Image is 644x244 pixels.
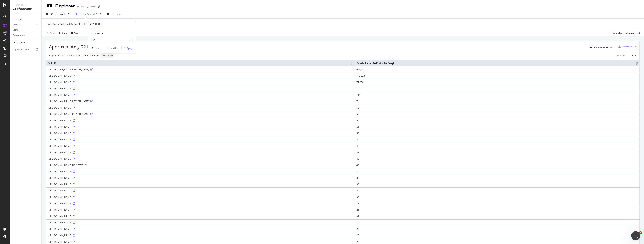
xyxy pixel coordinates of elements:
[355,111,639,117] td: 56
[48,93,353,96] div: [URL][DOMAIN_NAME]
[355,143,639,149] td: 43
[46,60,355,66] th: Full URL: activate to sort column ascending
[48,119,353,122] div: [URL][DOMAIN_NAME]
[355,92,639,98] td: 114
[13,41,39,44] a: URL Explorer
[48,215,353,218] div: [URL][DOMAIN_NAME]
[13,7,38,11] div: LogAnalyzer
[13,33,25,37] div: Conversions
[631,231,640,240] iframe: Intercom live chat
[355,105,639,111] td: 59
[92,32,101,35] span: Contains
[57,30,68,36] button: Clear
[355,60,639,66] th: Crawls: Count On Period By Google: activate to sort column ascending
[617,44,637,50] button: Export as CSV
[355,162,639,168] td: 40
[48,113,353,116] div: [URL][DOMAIN_NAME][PERSON_NAME]
[355,85,639,92] td: 162
[355,207,639,213] td: 31
[111,12,121,16] span: Segments
[50,12,66,16] span: [DATE] - [DATE]
[355,200,639,207] td: 33
[74,31,79,35] div: Save
[355,117,639,124] td: 55
[13,48,39,52] a: Logfiles Explorer
[355,168,639,175] td: 39
[48,234,353,237] div: [URL][DOMAIN_NAME]
[48,125,353,128] div: [URL][DOMAIN_NAME]
[593,45,612,48] div: Manage Columns
[48,81,353,84] div: [URL][DOMAIN_NAME]
[13,41,26,44] div: URL Explorer
[13,3,38,7] div: Analytics
[48,138,353,141] div: [URL][DOMAIN_NAME]
[355,79,639,85] td: 77,350
[62,31,68,35] div: Clear
[45,11,71,17] button: [DATE] - [DATE]
[355,232,639,238] td: 28
[48,221,353,224] div: [URL][DOMAIN_NAME]
[48,74,353,77] div: [URL][DOMAIN_NAME]
[355,219,639,226] td: 30
[355,124,639,130] td: 51
[105,11,123,17] button: Segments
[355,136,639,143] td: 46
[50,31,55,35] div: Apply
[69,30,79,36] button: Save
[355,226,639,232] td: 29
[110,47,120,50] div: Add filter
[355,175,639,181] td: 36
[45,22,81,26] span: Crawls: Count On Period By Google
[355,73,639,79] td: 173,728
[95,47,102,50] div: Cancel
[45,30,55,36] button: Apply
[629,53,637,58] a: Next
[612,31,641,35] div: Switch back to Simple mode
[622,45,637,48] div: Export as CSV
[48,164,353,167] div: [URL][DOMAIN_NAME][US_STATE]
[48,68,353,71] div: [URL][DOMAIN_NAME][PERSON_NAME]
[355,156,639,162] td: 40
[355,213,639,219] td: 31
[13,48,29,52] div: Logfiles Explorer
[102,54,113,57] span: Quick View
[13,17,39,21] a: Overview
[13,23,35,27] a: Crawls
[588,44,612,49] button: Manage Columns
[48,87,353,90] div: [URL][DOMAIN_NAME]
[48,100,353,103] div: [URL][DOMAIN_NAME][PERSON_NAME]
[82,22,83,26] span: >
[76,5,96,8] div: [DOMAIN_NAME]
[355,187,639,194] td: 33
[83,22,85,27] span: 0
[45,3,75,9] div: URL Explorer
[98,5,100,8] div: arrow-right-arrow-left
[355,194,639,200] td: 33
[48,189,353,192] div: [URL][DOMAIN_NAME]
[79,12,95,16] div: 1 Filter Applied
[610,30,641,36] button: Switch back to Simple mode
[48,240,353,243] div: [URL][DOMAIN_NAME]
[48,196,353,199] div: [URL][DOMAIN_NAME]
[48,227,353,231] div: [URL][DOMAIN_NAME]
[48,170,353,173] div: [URL][DOMAIN_NAME]
[48,208,353,211] div: [URL][DOMAIN_NAME]
[127,47,133,50] div: Apply
[48,157,353,160] div: [URL][DOMAIN_NAME]
[49,54,99,57] div: Page 1 (50 results) out of 9,211 sampled entries
[122,46,133,50] button: Apply
[105,46,120,50] button: Add filter
[355,130,639,136] td: 50
[13,28,35,32] a: Visits
[49,44,117,50] span: Approximately 921K URLs found
[74,11,99,17] button: 1 Filter Applied
[90,46,102,50] button: Cancel
[355,149,639,156] td: 41
[355,181,639,187] td: 36
[355,66,639,73] td: 624,633
[48,144,353,148] div: [URL][DOMAIN_NAME]
[48,202,353,205] div: [URL][DOMAIN_NAME]
[13,33,39,37] a: Conversions
[13,17,22,21] div: Overview
[100,53,115,58] div: neutral label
